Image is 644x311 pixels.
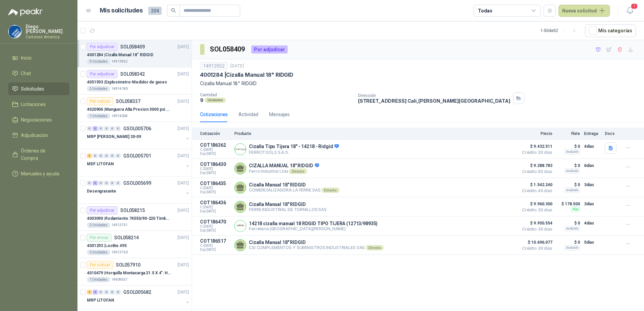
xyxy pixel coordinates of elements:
[234,131,515,136] p: Producto
[21,147,63,162] span: Órdenes de Compra
[8,82,69,95] a: Solicitudes
[556,181,580,189] p: $ 0
[8,25,21,38] img: Company Logo
[148,7,162,15] span: 204
[200,71,293,78] p: 4001284 | Cizalla Manual 18" RIDGID
[110,181,115,185] div: 0
[104,153,109,158] div: 0
[200,62,228,70] div: 14913952
[8,129,69,142] a: Adjudicación
[178,289,189,296] p: [DATE]
[558,5,610,17] button: Nueva solicitud
[77,40,192,67] a: Por adjudicarSOL058409[DATE] 4001284 |Cizalla Manual 18" RIDGID9 Unidades14913952
[556,162,580,170] p: $ 0
[605,131,618,136] p: Docs
[93,126,98,131] div: 3
[556,238,580,246] p: $ 0
[200,131,230,136] p: Cotización
[631,3,638,9] span: 1
[87,222,110,228] div: 2 Unidades
[87,153,92,158] div: 3
[624,5,636,17] button: 1
[87,243,127,249] p: 4001293 | Loctite 495
[110,290,115,295] div: 0
[178,44,189,50] p: [DATE]
[519,181,552,189] span: $ 1.542.240
[584,238,601,246] p: 5 días
[87,125,190,146] a: 0 3 0 0 0 0 GSOL005706[DATE] MRP [PERSON_NAME] 30-09
[87,250,110,255] div: 3 Unidades
[111,59,128,64] p: 14913952
[249,245,384,250] p: CSI COMPLEMENTOS Y SUMINISTROS INDUSTRIALES SAS
[200,97,203,103] p: 9
[98,290,103,295] div: 0
[87,113,110,119] div: 1 Unidades
[116,153,121,158] div: 0
[556,219,580,227] p: $ 0
[249,150,339,155] p: FERROTOOLS S.A.S.
[87,70,118,78] div: Por adjudicar
[584,219,601,227] p: 4 días
[21,132,48,139] span: Adjudicación
[77,95,192,122] a: Por cotizarSOL058337[DATE] 4020906 |Manguera Alta Presion 3000 psi De 1-1/4"1 Unidades14914004
[87,179,190,201] a: 0 3 0 0 0 0 GSOL005699[DATE] Desengrasante
[8,98,69,111] a: Licitaciones
[584,131,601,136] p: Entrega
[519,150,552,154] span: Crédito 30 días
[98,126,103,131] div: 0
[87,59,110,64] div: 9 Unidades
[519,170,552,174] span: Crédito 60 días
[584,162,601,170] p: 6 días
[123,181,151,185] p: GSOL005699
[77,67,192,95] a: Por adjudicarSOL058342[DATE] 4051593 |Explosimetro-Medidor de gases2 Unidades14914180
[564,149,580,154] div: Incluido
[200,181,230,186] p: COT186435
[87,297,114,304] p: MRP LITOFAN
[100,6,143,15] h1: Mis solicitudes
[519,189,552,193] span: Crédito 45 días
[584,181,601,189] p: 3 días
[111,86,128,92] p: 14914180
[249,182,340,187] p: Cizalla Manual 18" RIDGID
[200,93,353,97] p: Cantidad
[21,101,46,108] span: Licitaciones
[87,234,111,242] div: Por enviar
[200,190,230,194] span: Exp: [DATE]
[110,126,115,131] div: 0
[200,111,228,118] div: Cotizaciones
[519,238,552,246] span: $ 10.696.077
[111,113,128,119] p: 14914004
[8,51,69,64] a: Inicio
[178,153,189,159] p: [DATE]
[111,250,128,255] p: 14913750
[584,200,601,208] p: 3 días
[519,227,552,231] span: Crédito 30 días
[8,67,69,80] a: Chat
[111,277,128,282] p: 14909557
[178,262,189,268] p: [DATE]
[116,99,140,104] p: SOL058337
[210,44,246,55] h3: SOL058409
[116,263,140,267] p: SOL057910
[249,207,327,212] p: FERRE INDUSTRIAL DE TORNILLOS SAS
[585,24,636,37] button: Mís categorías
[564,245,580,250] div: Incluido
[178,71,189,77] p: [DATE]
[104,290,109,295] div: 0
[8,8,42,16] img: Logo peakr
[321,187,339,193] div: Directo
[205,98,226,103] div: Unidades
[251,45,288,54] div: Por adjudicar
[87,161,114,167] p: MDF LITOFAN
[366,245,384,250] div: Directo
[178,126,189,132] p: [DATE]
[8,144,69,165] a: Órdenes de Compra
[178,180,189,186] p: [DATE]
[200,171,230,175] span: Exp: [DATE]
[178,207,189,214] p: [DATE]
[200,162,230,167] p: COT186430
[87,106,171,113] p: 4020906 | Manguera Alta Presion 3000 psi De 1-1/4"
[358,98,510,104] p: [STREET_ADDRESS] Cali , [PERSON_NAME][GEOGRAPHIC_DATA]
[200,167,230,171] span: C: [DATE]
[478,7,492,14] div: Todas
